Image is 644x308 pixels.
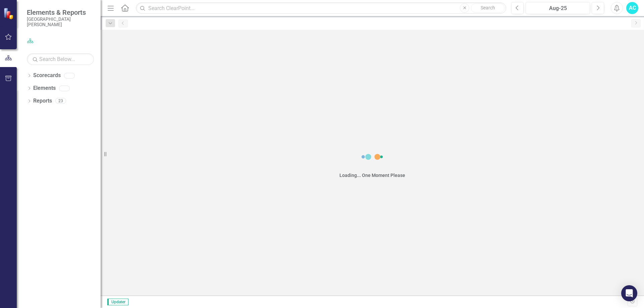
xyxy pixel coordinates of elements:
span: Updater [107,299,128,305]
a: Scorecards [33,72,61,79]
button: AC [626,2,638,14]
div: Loading... One Moment Please [339,172,405,179]
input: Search Below... [27,53,94,65]
img: ClearPoint Strategy [3,8,15,19]
small: [GEOGRAPHIC_DATA][PERSON_NAME] [27,16,94,27]
a: Elements [33,84,56,92]
div: 23 [55,98,66,104]
a: Reports [33,97,52,105]
button: Search [471,3,504,13]
div: Aug-25 [528,4,588,12]
button: Aug-25 [526,2,590,14]
div: Open Intercom Messenger [621,285,637,301]
input: Search ClearPoint... [136,2,506,14]
span: Search [481,5,495,10]
span: Elements & Reports [27,8,94,16]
